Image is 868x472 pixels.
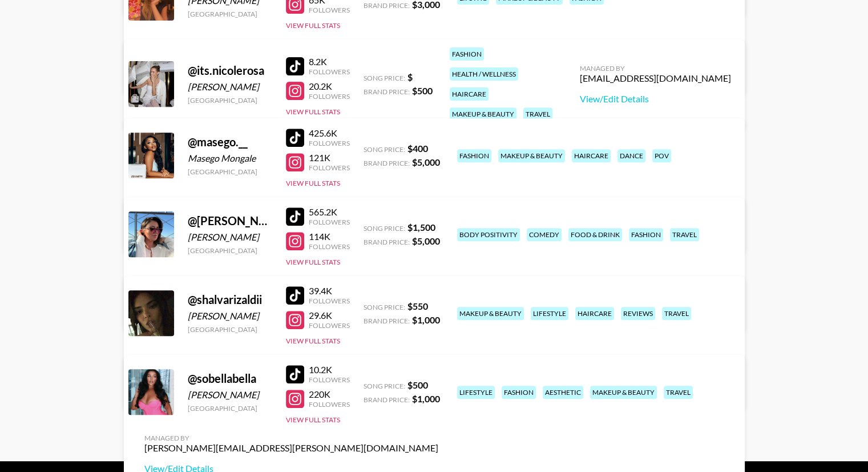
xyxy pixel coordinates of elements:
[412,235,440,246] strong: $ 5,000
[188,371,272,386] div: @ sobellabella
[364,145,405,154] span: Song Price:
[450,67,518,81] div: health / wellness
[575,307,614,320] div: haircare
[457,386,495,399] div: lifestyle
[543,386,583,399] div: aesthetic
[527,228,562,241] div: comedy
[364,87,410,96] span: Brand Price:
[502,386,536,399] div: fashion
[412,393,440,404] strong: $ 1,000
[309,81,350,92] div: 20.2K
[188,167,272,176] div: [GEOGRAPHIC_DATA]
[450,87,488,101] div: haircare
[498,149,565,162] div: makeup & beauty
[364,159,410,167] span: Brand Price:
[523,107,552,121] div: travel
[309,242,350,251] div: Followers
[407,222,435,233] strong: $ 1,500
[652,149,671,162] div: pov
[364,303,405,311] span: Song Price:
[309,321,350,330] div: Followers
[364,1,410,10] span: Brand Price:
[412,85,433,96] strong: $ 500
[286,258,340,266] button: View Full Stats
[617,149,645,162] div: dance
[188,325,272,334] div: [GEOGRAPHIC_DATA]
[309,127,350,139] div: 425.6K
[412,157,440,167] strong: $ 5,000
[286,179,340,187] button: View Full Stats
[309,56,350,67] div: 8.2K
[144,442,438,454] div: [PERSON_NAME][EMAIL_ADDRESS][PERSON_NAME][DOMAIN_NAME]
[188,63,272,78] div: @ its.nicolerosa
[286,107,340,116] button: View Full Stats
[286,337,340,345] button: View Full Stats
[309,6,350,14] div: Followers
[580,73,731,84] div: [EMAIL_ADDRESS][DOMAIN_NAME]
[670,228,699,241] div: travel
[188,135,272,149] div: @ masego.__
[364,382,405,390] span: Song Price:
[629,228,663,241] div: fashion
[188,389,272,401] div: [PERSON_NAME]
[590,386,657,399] div: makeup & beauty
[188,310,272,322] div: [PERSON_NAME]
[457,149,491,162] div: fashion
[309,364,350,375] div: 10.2K
[309,310,350,321] div: 29.6K
[309,231,350,242] div: 114K
[309,375,350,384] div: Followers
[309,206,350,218] div: 565.2K
[309,67,350,76] div: Followers
[568,228,622,241] div: food & drink
[188,293,272,307] div: @ shalvarizaldii
[364,395,410,404] span: Brand Price:
[621,307,655,320] div: reviews
[188,10,272,18] div: [GEOGRAPHIC_DATA]
[309,139,350,147] div: Followers
[364,224,405,233] span: Song Price:
[662,307,691,320] div: travel
[286,21,340,30] button: View Full Stats
[188,231,272,243] div: [PERSON_NAME]
[188,153,272,164] div: Masego Mongale
[309,400,350,409] div: Followers
[572,149,611,162] div: haircare
[407,71,413,82] strong: $
[412,314,440,325] strong: $ 1,000
[457,307,524,320] div: makeup & beauty
[188,404,272,413] div: [GEOGRAPHIC_DATA]
[188,81,272,93] div: [PERSON_NAME]
[580,93,731,105] a: View/Edit Details
[450,107,516,121] div: makeup & beauty
[664,386,693,399] div: travel
[309,163,350,172] div: Followers
[309,218,350,226] div: Followers
[364,74,405,82] span: Song Price:
[144,434,438,442] div: Managed By
[188,246,272,255] div: [GEOGRAPHIC_DATA]
[580,64,731,73] div: Managed By
[309,285,350,297] div: 39.4K
[309,92,350,101] div: Followers
[188,214,272,228] div: @ [PERSON_NAME].mackenzlee
[450,47,484,61] div: fashion
[309,297,350,305] div: Followers
[407,379,428,390] strong: $ 500
[364,238,410,246] span: Brand Price:
[364,317,410,325] span: Brand Price:
[309,152,350,163] div: 121K
[407,143,428,154] strong: $ 400
[188,96,272,105] div: [GEOGRAPHIC_DATA]
[457,228,520,241] div: body positivity
[531,307,568,320] div: lifestyle
[286,415,340,424] button: View Full Stats
[309,389,350,400] div: 220K
[407,301,428,311] strong: $ 550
